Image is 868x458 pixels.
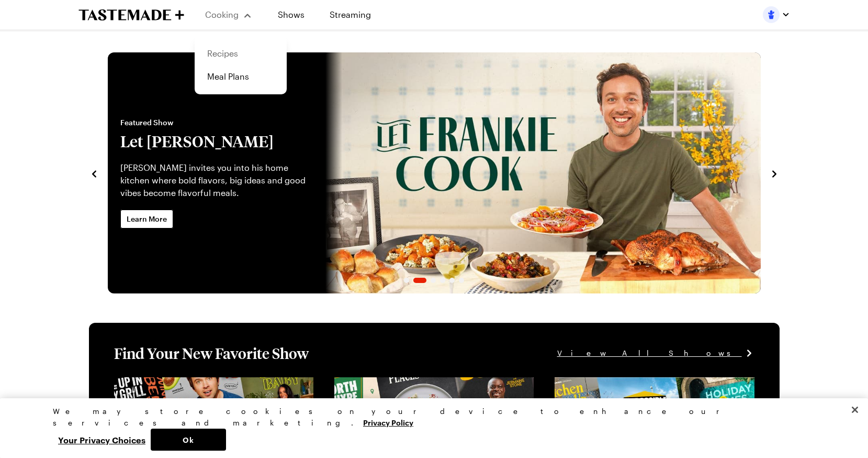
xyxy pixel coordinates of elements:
[440,278,445,283] span: Go to slide 4
[555,378,697,388] a: View full content for [object Object]
[205,2,253,27] button: Cooking
[120,161,313,199] p: [PERSON_NAME] invites you into his home kitchen where bold flavors, big ideas and good vibes beco...
[114,378,257,388] a: View full content for [object Object]
[763,6,780,23] img: Profile picture
[151,429,226,451] button: Ok
[449,278,455,283] span: Go to slide 5
[459,278,464,283] span: Go to slide 6
[431,278,436,283] span: Go to slide 3
[89,167,99,179] button: navigate to previous item
[557,347,742,359] span: View All Shows
[53,429,151,451] button: Your Privacy Choices
[114,344,309,363] h1: Find Your New Favorite Show
[127,214,167,224] span: Learn More
[120,117,313,128] span: Featured Show
[205,9,239,19] span: Cooking
[120,132,313,151] h2: Let [PERSON_NAME]
[763,6,790,23] button: Profile picture
[769,167,780,179] button: navigate to next item
[334,378,477,388] a: View full content for [object Object]
[201,42,280,65] a: Recipes
[363,417,413,427] a: More information about your privacy, opens in a new tab
[843,398,866,421] button: Close
[53,406,806,451] div: Privacy
[404,278,409,283] span: Go to slide 1
[201,65,280,88] a: Meal Plans
[120,210,173,228] a: Learn More
[53,406,806,429] div: We may store cookies on your device to enhance our services and marketing.
[557,347,754,359] a: View All Shows
[413,278,426,283] span: Go to slide 2
[108,52,761,293] div: 2 / 6
[195,36,287,94] div: Cooking
[78,9,184,21] a: To Tastemade Home Page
